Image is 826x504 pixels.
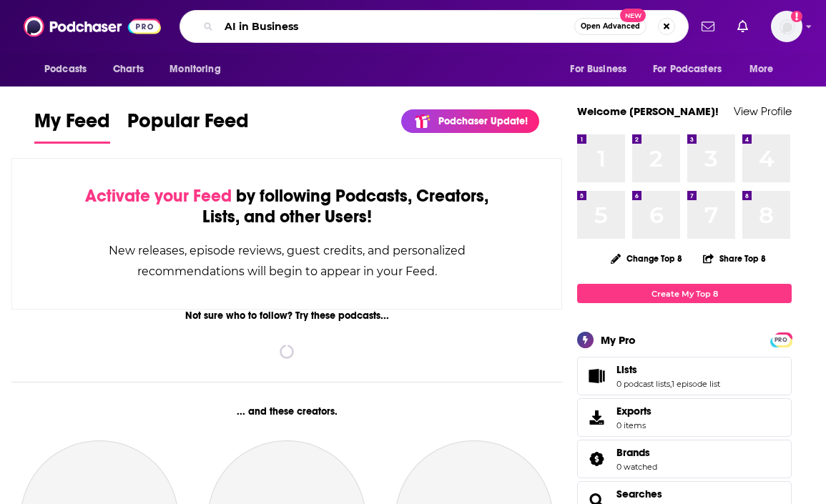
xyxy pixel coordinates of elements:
[84,240,490,282] div: New releases, episode reviews, guest credits, and personalized recommendations will begin to appe...
[438,115,528,127] p: Podchaser Update!
[670,379,672,389] span: ,
[582,449,611,469] a: Brands
[653,59,722,79] span: For Podcasters
[169,59,220,79] span: Monitoring
[771,11,802,42] button: Show profile menu
[616,420,652,430] span: 0 items
[616,363,637,376] span: Lists
[11,405,562,417] div: ... and these creators.
[577,440,792,478] span: Brands
[577,357,792,395] span: Lists
[791,11,802,22] svg: Add a profile image
[577,104,719,118] a: Welcome [PERSON_NAME]!
[616,379,670,389] a: 0 podcast lists
[620,9,646,22] span: New
[127,109,249,144] a: Popular Feed
[127,109,249,142] span: Popular Feed
[616,488,662,500] a: Searches
[582,366,611,386] a: Lists
[771,11,802,42] span: Logged in as kkitamorn
[771,11,802,42] img: User Profile
[734,104,792,118] a: View Profile
[34,109,110,142] span: My Feed
[602,249,691,267] button: Change Top 8
[616,446,650,459] span: Brands
[577,284,792,303] a: Create My Top 8
[582,407,611,428] span: Exports
[696,14,720,39] a: Show notifications dropdown
[34,56,105,83] button: open menu
[159,56,239,83] button: open menu
[616,405,652,417] span: Exports
[772,334,790,345] a: PRO
[180,10,689,43] div: Search podcasts, credits, & more...
[85,185,232,207] span: Activate your Feed
[616,462,657,472] a: 0 watched
[577,398,792,437] a: Exports
[772,335,790,345] span: PRO
[702,244,767,272] button: Share Top 8
[739,56,792,83] button: open menu
[560,56,644,83] button: open menu
[11,310,562,322] div: Not sure who to follow? Try these podcasts...
[581,23,640,30] span: Open Advanced
[644,56,742,83] button: open menu
[672,379,720,389] a: 1 episode list
[219,15,574,38] input: Search podcasts, credits, & more...
[24,13,161,40] img: Podchaser - Follow, Share and Rate Podcasts
[574,18,646,35] button: Open AdvancedNew
[44,59,87,79] span: Podcasts
[104,56,152,83] a: Charts
[616,363,720,376] a: Lists
[749,59,774,79] span: More
[34,109,110,144] a: My Feed
[601,333,636,347] div: My Pro
[84,186,490,227] div: by following Podcasts, Creators, Lists, and other Users!
[113,59,144,79] span: Charts
[732,14,754,39] a: Show notifications dropdown
[570,59,626,79] span: For Business
[616,446,657,459] a: Brands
